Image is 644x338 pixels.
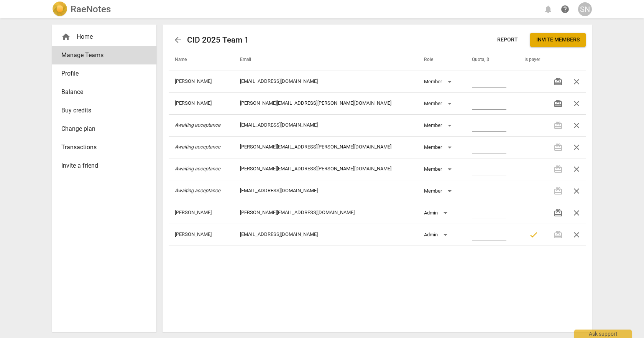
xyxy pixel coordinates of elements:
[234,114,418,136] td: [EMAIL_ADDRESS][DOMAIN_NAME]
[572,186,581,196] span: close
[424,141,454,153] div: Member
[572,208,581,218] span: close
[424,207,450,219] div: Admin
[472,57,498,63] span: Quota, $
[424,97,454,110] div: Member
[578,2,592,16] button: SN
[52,138,156,157] a: Transactions
[187,35,249,45] h2: CID 2025 Team 1
[173,35,182,45] span: arrow_back
[497,36,518,44] span: Report
[175,57,196,63] span: Name
[52,83,156,101] a: Balance
[549,73,567,91] button: Transfer credits
[52,157,156,175] a: Invite a friend
[558,2,572,16] a: Help
[572,121,581,130] span: close
[424,57,442,63] span: Role
[424,229,450,241] div: Admin
[234,224,418,246] td: [EMAIL_ADDRESS][DOMAIN_NAME]
[169,224,234,246] td: [PERSON_NAME]
[52,101,156,120] a: Buy credits
[549,94,567,113] button: Transfer credits
[424,185,454,197] div: Member
[549,204,567,222] button: Transfer credits
[61,51,141,60] span: Manage Teams
[61,32,71,41] span: home
[52,2,67,17] img: Logo
[61,69,141,78] span: Profile
[175,122,220,128] i: Awaiting acceptance
[52,46,156,64] a: Manage Teams
[169,71,234,92] td: [PERSON_NAME]
[169,92,234,114] td: [PERSON_NAME]
[175,144,220,150] i: Awaiting acceptance
[234,71,418,92] td: [EMAIL_ADDRESS][DOMAIN_NAME]
[524,226,543,244] button: Payer
[175,188,220,193] i: Awaiting acceptance
[491,33,524,47] button: Report
[61,32,141,41] div: Home
[234,158,418,180] td: [PERSON_NAME][EMAIL_ADDRESS][PERSON_NAME][DOMAIN_NAME]
[529,230,538,239] span: check
[71,4,111,15] h2: RaeNotes
[169,202,234,224] td: [PERSON_NAME]
[52,2,111,17] a: LogoRaeNotes
[530,33,586,47] button: Invite members
[424,163,454,175] div: Member
[554,99,563,108] span: redeem
[424,76,454,88] div: Member
[240,57,260,63] span: Email
[52,120,156,138] a: Change plan
[560,5,570,14] span: help
[518,49,543,71] th: Is payer
[536,36,580,44] span: Invite members
[572,77,581,86] span: close
[52,64,156,83] a: Profile
[554,208,563,218] span: redeem
[175,166,220,171] i: Awaiting acceptance
[234,92,418,114] td: [PERSON_NAME][EMAIL_ADDRESS][PERSON_NAME][DOMAIN_NAME]
[52,28,156,46] div: Home
[234,136,418,158] td: [PERSON_NAME][EMAIL_ADDRESS][PERSON_NAME][DOMAIN_NAME]
[424,119,454,132] div: Member
[554,77,563,86] span: redeem
[572,165,581,174] span: close
[61,106,141,115] span: Buy credits
[572,230,581,239] span: close
[574,330,632,338] div: Ask support
[234,202,418,224] td: [PERSON_NAME][EMAIL_ADDRESS][DOMAIN_NAME]
[61,124,141,134] span: Change plan
[234,180,418,202] td: [EMAIL_ADDRESS][DOMAIN_NAME]
[61,87,141,97] span: Balance
[572,143,581,152] span: close
[572,99,581,108] span: close
[61,161,141,170] span: Invite a friend
[61,143,141,152] span: Transactions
